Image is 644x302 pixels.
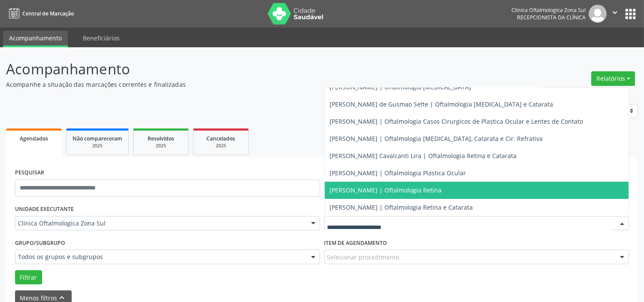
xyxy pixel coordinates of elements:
span: [PERSON_NAME] | Oftalmologia Retina e Catarata [330,203,473,211]
span: [PERSON_NAME] | Oftalmologia Retina [330,186,442,194]
span: [PERSON_NAME] | Oftalmologia Plastica Ocular [330,169,466,177]
label: UNIDADE EXECUTANTE [15,203,74,216]
span: [PERSON_NAME] de Gusmao Sette | Oftalmologia [MEDICAL_DATA] e Catarata [330,100,553,108]
span: Agendados [20,135,48,142]
label: PESQUISAR [15,166,44,180]
div: 2025 [139,143,182,149]
div: 2025 [200,143,242,149]
div: Clinica Oftalmologica Zona Sul [511,6,586,14]
a: Central de Marcação [6,6,74,21]
button:  [607,5,623,23]
span: Selecionar procedimento [327,253,399,262]
span: [PERSON_NAME] Cavalcanti Lira | Oftalmologia Retina e Catarata [330,152,517,160]
span: [PERSON_NAME] | Oftalmologia Casos Cirurgicos de Plastica Ocular e Lentes de Contato [330,117,584,125]
span: Recepcionista da clínica [517,14,586,21]
span: Cancelados [207,135,236,142]
label: Grupo/Subgrupo [15,236,65,250]
span: Não compareceram [73,135,122,142]
span: Resolvidos [148,135,174,142]
label: Item de agendamento [324,236,387,250]
div: 2025 [73,143,122,149]
button: Filtrar [15,270,42,285]
i:  [610,8,620,17]
a: Beneficiários [77,31,126,46]
p: Acompanhamento [6,58,448,80]
span: [PERSON_NAME] | Oftalmologia [MEDICAL_DATA], Catarata e Cir. Refrativa [330,134,543,143]
img: img [589,5,607,23]
span: Todos os grupos e subgrupos [18,253,302,261]
button: Relatórios [591,71,635,86]
span: Clinica Oftalmologica Zona Sul [18,219,302,228]
p: Acompanhe a situação das marcações correntes e finalizadas [6,80,448,89]
span: Central de Marcação [22,10,74,17]
button: apps [623,6,638,21]
a: Acompanhamento [3,31,68,47]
